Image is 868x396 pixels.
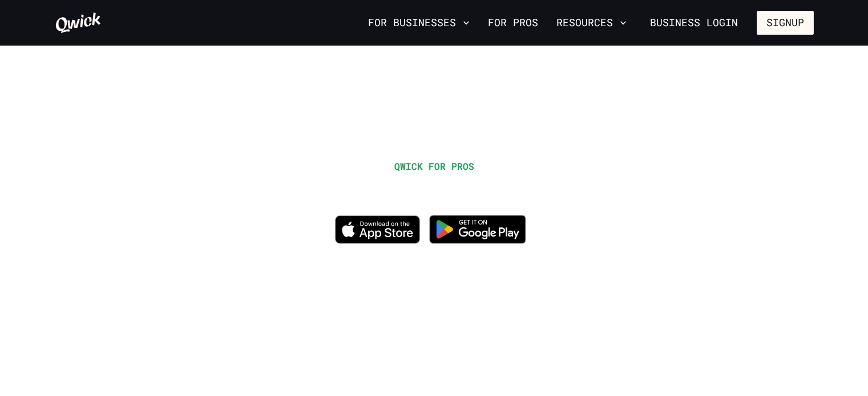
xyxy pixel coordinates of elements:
img: Get it on Google Play [422,208,533,251]
a: For Pros [483,13,543,32]
a: Download on the App Store [335,234,421,246]
span: QWICK FOR PROS [394,160,474,172]
h1: WORK IN HOSPITALITY, WHENEVER YOU WANT. [180,178,688,203]
a: Business Login [640,11,748,35]
button: Signup [757,11,814,35]
button: Resources [552,13,631,32]
button: For Businesses [364,13,474,32]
